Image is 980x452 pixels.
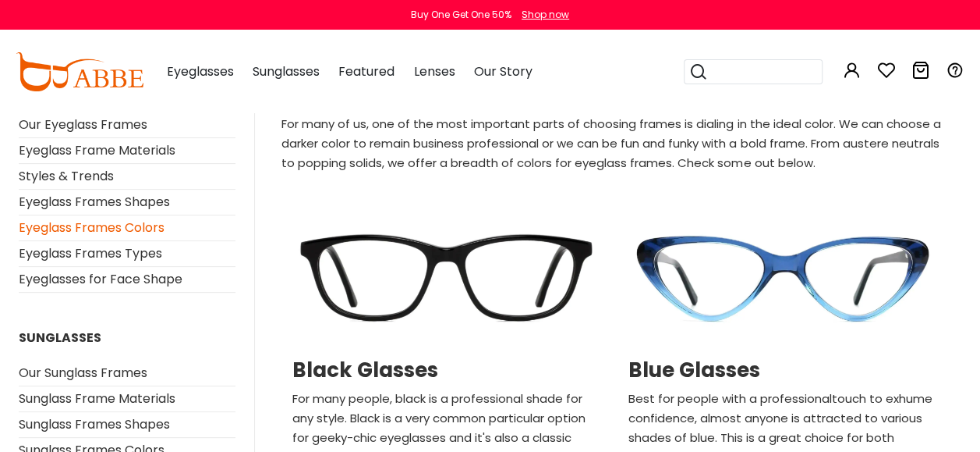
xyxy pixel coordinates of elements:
[19,415,170,432] a: Sunglass Frames Shapes
[19,269,182,287] a: Eyeglasses for Face Shape
[19,115,147,133] a: Our Eyeglass Frames
[253,62,320,80] span: Sunglasses
[19,389,175,407] a: Sunglass Frame Materials
[292,358,600,383] a: Black Glasses
[413,62,455,80] span: Lenses
[19,192,170,210] a: Eyeglass Frames Shapes
[16,52,143,91] img: abbeglasses.com
[411,8,511,22] div: Buy One Get One 50%
[338,62,394,80] span: Featured
[622,198,943,358] img: Blue Glasses
[275,114,953,173] p: For many of us, one of the most important parts of choosing frames is dialing in the ideal color....
[19,363,147,381] a: Our Sunglass Frames
[19,329,235,344] h6: SUNGLASSES
[473,62,532,80] span: Our Story
[19,141,175,158] a: Eyeglass Frame Materials
[286,198,607,358] img: Black Glasses
[19,244,162,262] a: Eyeglass Frames Types
[19,218,165,236] a: Eyeglass Frames Colors
[514,8,569,21] a: Shop now
[19,166,114,184] a: Styles & Trends
[167,62,234,80] span: Eyeglasses
[522,8,569,22] div: Shop now
[628,358,936,383] a: Blue Glasses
